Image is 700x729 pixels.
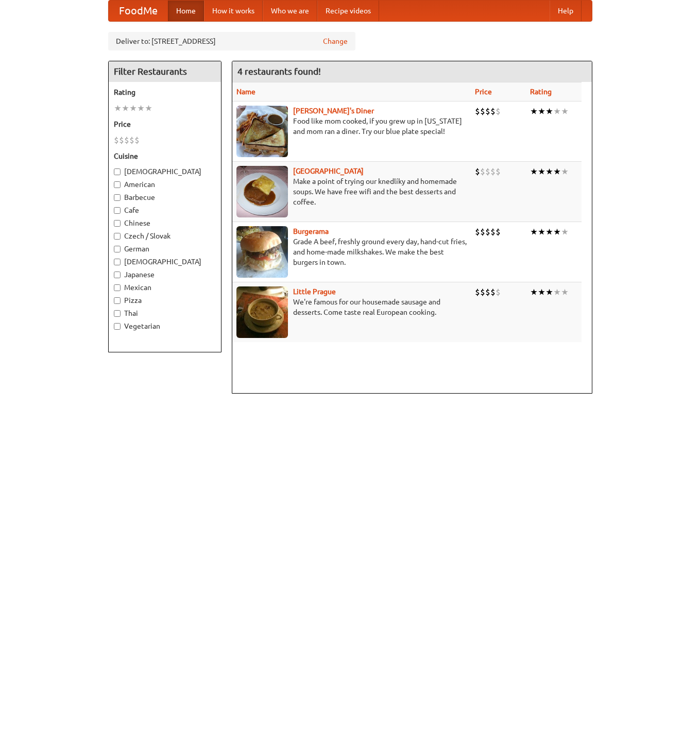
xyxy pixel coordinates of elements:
[114,194,121,201] input: Barbecue
[480,286,485,298] li: $
[129,103,137,114] li: ★
[496,106,501,117] li: $
[475,106,480,117] li: $
[114,166,216,177] label: [DEMOGRAPHIC_DATA]
[114,231,216,241] label: Czech / Slovak
[538,226,545,238] li: ★
[496,286,501,298] li: $
[561,286,569,298] li: ★
[204,1,263,21] a: How it works
[114,103,122,114] li: ★
[553,106,561,117] li: ★
[114,220,121,227] input: Chinese
[538,286,545,298] li: ★
[236,88,255,96] a: Name
[114,205,216,215] label: Cafe
[114,179,216,190] label: American
[114,233,121,240] input: Czech / Slovak
[114,257,216,267] label: [DEMOGRAPHIC_DATA]
[236,176,467,207] p: Make a point of trying our knedlíky and homemade soups. We have free wifi and the best desserts a...
[114,168,121,175] input: [DEMOGRAPHIC_DATA]
[114,310,121,317] input: Thai
[550,1,582,21] a: Help
[114,192,216,202] label: Barbecue
[538,166,545,177] li: ★
[114,272,121,278] input: Japanese
[236,116,467,137] p: Food like mom cooked, if you grew up in [US_STATE] and mom ran a diner. Try our blue plate special!
[114,207,121,214] input: Cafe
[236,236,467,267] p: Grade A beef, freshly ground every day, hand-cut fries, and home-made milkshakes. We make the bes...
[545,286,553,298] li: ★
[134,134,140,146] li: $
[114,323,121,330] input: Vegetarian
[114,246,121,252] input: German
[109,61,221,82] h4: Filter Restaurants
[129,134,134,146] li: $
[293,287,336,296] a: Little Prague
[145,103,152,114] li: ★
[109,1,168,21] a: FoodMe
[545,106,553,117] li: ★
[236,106,288,157] img: sallys.jpg
[114,321,216,331] label: Vegetarian
[293,167,364,175] a: [GEOGRAPHIC_DATA]
[236,226,288,278] img: burgerama.jpg
[538,106,545,117] li: ★
[114,244,216,254] label: German
[263,1,317,21] a: Who we are
[323,36,348,46] a: Change
[293,227,329,235] a: Burgerama
[530,226,538,238] li: ★
[124,134,129,146] li: $
[480,226,485,238] li: $
[122,103,129,114] li: ★
[545,166,553,177] li: ★
[561,226,569,238] li: ★
[114,308,216,318] label: Thai
[475,286,480,298] li: $
[114,259,121,265] input: [DEMOGRAPHIC_DATA]
[475,88,492,96] a: Price
[496,226,501,238] li: $
[490,286,496,298] li: $
[485,106,490,117] li: $
[485,226,490,238] li: $
[553,166,561,177] li: ★
[168,1,204,21] a: Home
[545,226,553,238] li: ★
[561,166,569,177] li: ★
[114,269,216,280] label: Japanese
[485,286,490,298] li: $
[530,88,552,96] a: Rating
[114,282,216,293] label: Mexican
[114,119,216,129] h5: Price
[485,166,490,177] li: $
[114,295,216,306] label: Pizza
[475,166,480,177] li: $
[114,181,121,188] input: American
[236,286,288,338] img: littleprague.jpg
[237,66,321,76] ng-pluralize: 4 restaurants found!
[114,87,216,97] h5: Rating
[490,166,496,177] li: $
[236,166,288,217] img: czechpoint.jpg
[114,297,121,304] input: Pizza
[553,286,561,298] li: ★
[137,103,145,114] li: ★
[490,106,496,117] li: $
[114,134,119,146] li: $
[530,106,538,117] li: ★
[293,107,374,115] a: [PERSON_NAME]'s Diner
[108,32,355,50] div: Deliver to: [STREET_ADDRESS]
[496,166,501,177] li: $
[114,218,216,228] label: Chinese
[480,166,485,177] li: $
[114,284,121,291] input: Mexican
[553,226,561,238] li: ★
[530,286,538,298] li: ★
[114,151,216,161] h5: Cuisine
[561,106,569,117] li: ★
